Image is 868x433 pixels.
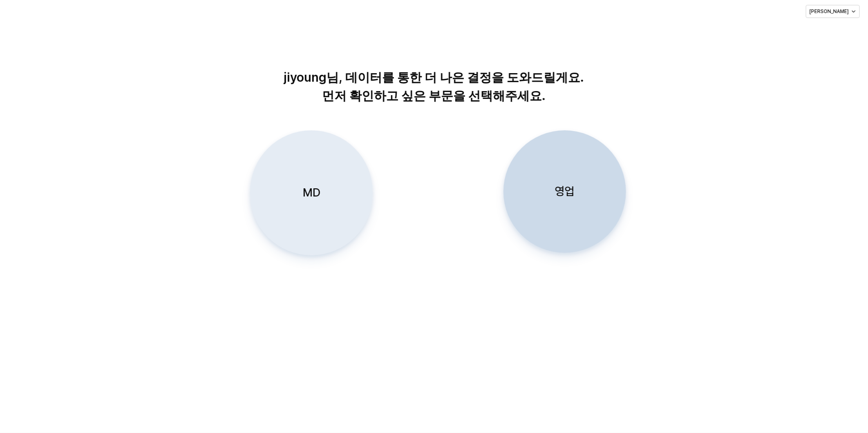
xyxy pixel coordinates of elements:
[806,5,860,18] button: [PERSON_NAME]
[503,130,626,253] button: 영업
[302,185,320,200] p: MD
[810,8,849,15] p: [PERSON_NAME]
[225,68,642,105] p: jiyoung님, 데이터를 통한 더 나은 결정을 도와드릴게요. 먼저 확인하고 싶은 부문을 선택해주세요.
[555,184,575,199] p: 영업
[250,130,373,255] button: MD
